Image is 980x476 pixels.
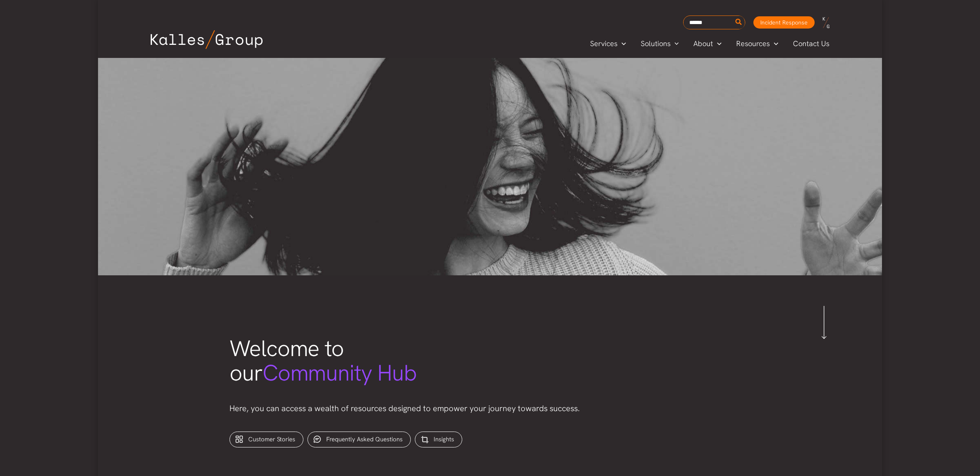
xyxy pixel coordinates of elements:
[786,38,837,50] a: Contact Us
[98,58,882,275] img: gabrielle-henderson-GaA5PrMn-co-unsplash 1
[641,38,670,50] span: Solutions
[686,38,729,50] a: AboutMenu Toggle
[583,37,837,50] nav: Primary Site Navigation
[229,402,751,415] p: Here, you can access a wealth of resources designed to empower your journey towards success.
[753,16,815,29] a: Incident Response
[693,38,713,50] span: About
[633,38,686,50] a: SolutionsMenu Toggle
[670,38,679,50] span: Menu Toggle
[617,38,626,50] span: Menu Toggle
[770,38,778,50] span: Menu Toggle
[263,358,417,387] span: Community Hub
[793,38,829,50] span: Contact Us
[729,38,786,50] a: ResourcesMenu Toggle
[583,38,633,50] a: ServicesMenu Toggle
[151,30,263,49] img: Kalles Group
[326,435,403,443] span: Frequently Asked Questions
[229,334,416,387] span: Welcome to our
[248,435,295,443] span: Customer Stories
[713,38,722,50] span: Menu Toggle
[734,16,744,29] button: Search
[590,38,617,50] span: Services
[736,38,770,50] span: Resources
[434,435,454,443] span: Insights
